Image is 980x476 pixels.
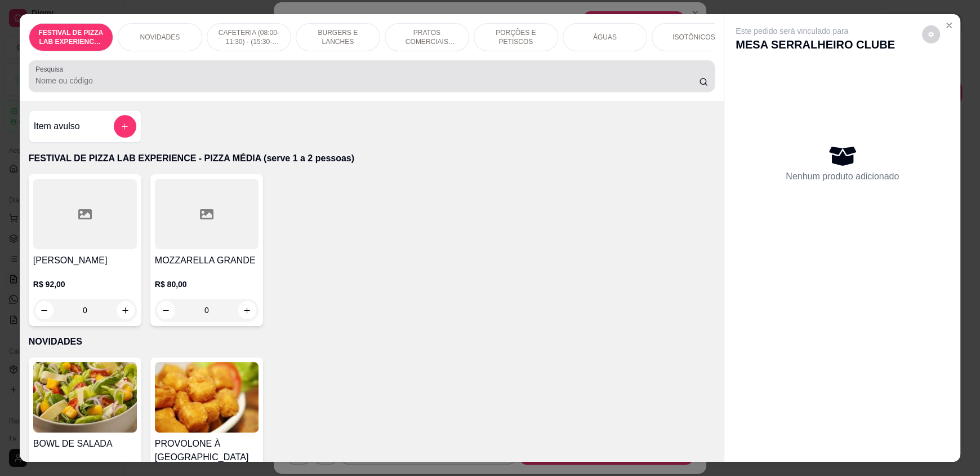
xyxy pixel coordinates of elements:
button: decrease-product-quantity [35,301,54,319]
p: PRATOS COMERCIAIS (11:30-15:30) [394,28,460,46]
p: NOVIDADES [140,33,180,42]
p: FESTIVAL DE PIZZA LAB EXPERIENCE - PIZZA MÉDIA (serve 1 a 2 pessoas) [38,28,104,46]
p: NOVIDADES [29,335,715,349]
h4: [PERSON_NAME] [33,254,137,267]
h4: BOWL DE SALADA [33,437,137,451]
input: Pesquisa [35,75,700,86]
button: add-separate-item [114,115,136,138]
p: Este pedido será vinculado para [736,25,895,37]
button: decrease-product-quantity [157,301,175,319]
p: R$ 92,00 [33,279,137,290]
p: R$ 80,00 [155,279,259,290]
h4: MOZZARELLA GRANDE [155,254,259,267]
p: FESTIVAL DE PIZZA LAB EXPERIENCE - PIZZA MÉDIA (serve 1 a 2 pessoas) [29,152,715,165]
p: CAFETERIA (08:00-11:30) - (15:30-18:00) [216,28,282,46]
button: increase-product-quantity [238,301,256,319]
button: decrease-product-quantity [922,25,940,43]
h4: Item avulso [34,120,80,133]
p: PORÇÕES E PETISCOS [483,28,549,46]
p: BURGERS E LANCHES [305,28,371,46]
img: product-image [155,362,259,433]
h4: PROVOLONE À [GEOGRAPHIC_DATA] [155,437,259,464]
p: Nenhum produto adicionado [786,170,899,183]
button: Close [940,16,958,34]
p: ISOTÔNICOS [672,33,715,42]
img: product-image [33,362,137,433]
label: Pesquisa [35,64,67,74]
p: ÁGUAS [593,33,617,42]
button: increase-product-quantity [117,301,135,319]
p: MESA SERRALHEIRO CLUBE [736,37,895,52]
